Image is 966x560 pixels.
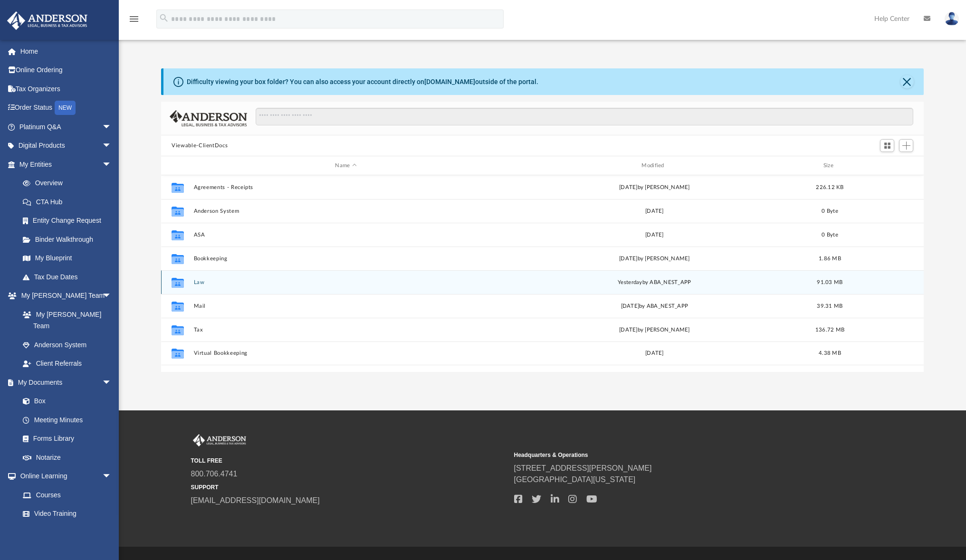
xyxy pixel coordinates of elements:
[13,485,121,504] a: Courses
[819,351,841,356] span: 4.38 MB
[194,350,498,356] button: Virtual Bookkeeping
[128,13,140,25] i: menu
[822,232,838,237] span: 0 Byte
[256,108,913,126] input: Search files and folders
[4,11,90,30] img: Anderson Advisors Platinum Portal
[13,230,126,249] a: Binder Walkthrough
[811,161,849,170] div: Size
[7,373,121,392] a: My Documentsarrow_drop_down
[815,327,844,332] span: 136.72 MB
[7,286,121,305] a: My [PERSON_NAME] Teamarrow_drop_down
[159,13,169,23] i: search
[13,354,121,373] a: Client Referrals
[899,139,913,152] button: Add
[13,392,116,411] a: Box
[900,75,914,88] button: Close
[7,98,126,118] a: Order StatusNEW
[880,139,894,152] button: Switch to Grid View
[13,267,126,286] a: Tax Due Dates
[816,185,843,190] span: 226.12 KB
[424,78,475,85] a: [DOMAIN_NAME]
[13,174,126,193] a: Overview
[55,101,76,115] div: NEW
[194,279,498,285] button: Law
[172,142,228,150] button: Viewable-ClientDocs
[191,456,507,465] small: TOLL FREE
[191,496,320,504] a: [EMAIL_ADDRESS][DOMAIN_NAME]
[822,209,838,214] span: 0 Byte
[7,61,126,80] a: Online Ordering
[187,77,538,87] div: Difficulty viewing your box folder? You can also access your account directly on outside of the p...
[13,504,116,523] a: Video Training
[817,280,843,285] span: 91.03 MB
[102,117,121,137] span: arrow_drop_down
[13,249,121,268] a: My Blueprint
[502,255,807,263] div: [DATE] by [PERSON_NAME]
[618,280,642,285] span: yesterday
[502,231,807,239] div: [DATE]
[502,326,807,334] div: [DATE] by [PERSON_NAME]
[194,303,498,309] button: Mail
[502,349,807,358] div: [DATE]
[161,175,924,372] div: grid
[7,467,121,486] a: Online Learningarrow_drop_down
[13,523,121,542] a: Resources
[194,184,498,190] button: Agreements - Receipts
[13,335,121,354] a: Anderson System
[13,305,116,335] a: My [PERSON_NAME] Team
[13,192,126,211] a: CTA Hub
[502,183,807,192] div: [DATE] by [PERSON_NAME]
[502,161,807,170] div: Modified
[819,256,841,261] span: 1.86 MB
[102,467,121,486] span: arrow_drop_down
[945,12,959,26] img: User Pic
[194,232,498,238] button: ASA
[502,302,807,311] div: [DATE] by ABA_NEST_APP
[191,470,238,478] a: 800.706.4741
[7,117,126,136] a: Platinum Q&Aarrow_drop_down
[193,161,498,170] div: Name
[191,483,507,492] small: SUPPORT
[102,286,121,306] span: arrow_drop_down
[502,207,807,216] div: [DATE]
[13,410,121,429] a: Meeting Minutes
[514,475,636,484] a: [GEOGRAPHIC_DATA][US_STATE]
[102,155,121,174] span: arrow_drop_down
[514,464,652,472] a: [STREET_ADDRESS][PERSON_NAME]
[165,161,189,170] div: id
[514,451,831,459] small: Headquarters & Operations
[102,373,121,392] span: arrow_drop_down
[7,42,126,61] a: Home
[128,18,140,25] a: menu
[191,434,248,446] img: Anderson Advisors Platinum Portal
[13,448,121,467] a: Notarize
[194,327,498,333] button: Tax
[502,278,807,287] div: by ABA_NEST_APP
[13,429,116,448] a: Forms Library
[13,211,126,230] a: Entity Change Request
[7,155,126,174] a: My Entitiesarrow_drop_down
[853,161,919,170] div: id
[7,79,126,98] a: Tax Organizers
[194,208,498,214] button: Anderson System
[817,304,843,309] span: 39.31 MB
[7,136,126,155] a: Digital Productsarrow_drop_down
[194,256,498,262] button: Bookkeeping
[102,136,121,156] span: arrow_drop_down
